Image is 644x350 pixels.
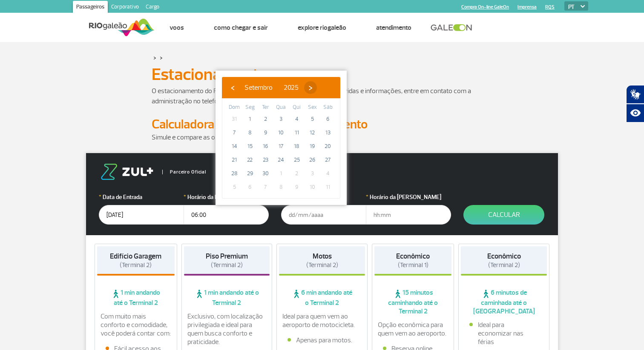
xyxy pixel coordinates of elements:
span: 3 [274,112,288,126]
span: 2 [259,112,272,126]
span: 1 min andando até o Terminal 2 [184,288,270,307]
input: hh:mm [184,205,269,225]
p: O estacionamento do RIOgaleão é administrado pela Estapar. Para dúvidas e informações, entre em c... [152,86,492,106]
img: logo-zul.png [99,164,155,180]
a: Corporativo [108,1,142,14]
span: 2025 [284,83,299,92]
button: Calcular [463,205,544,225]
a: Compra On-line GaleOn [461,4,509,10]
span: 8 [243,126,257,139]
span: 12 [305,126,319,139]
div: Plugin de acessibilidade da Hand Talk. [626,85,644,122]
p: Simule e compare as opções. [152,132,492,142]
th: weekday [320,103,336,112]
span: 7 [259,180,272,194]
span: 26 [305,153,319,167]
span: 1 [243,112,257,126]
span: 4 [321,167,335,180]
a: Atendimento [376,23,411,32]
a: Voos [170,23,184,32]
span: 6 [321,112,335,126]
strong: Piso Premium [206,252,248,261]
span: (Terminal 2) [488,261,520,269]
span: 21 [227,153,241,167]
bs-datepicker-navigation-view: ​ ​ ​ [226,82,317,91]
span: (Terminal 2) [120,261,152,269]
span: 23 [259,153,272,167]
strong: Edifício Garagem [110,252,161,261]
span: 13 [321,126,335,139]
span: (Terminal 1) [398,261,428,269]
strong: Econômico [396,252,430,261]
span: 10 [305,180,319,194]
span: 30 [259,167,272,180]
span: 11 [290,126,304,139]
span: 22 [243,153,257,167]
span: 2 [290,167,304,180]
th: weekday [305,103,320,112]
label: Horário da [PERSON_NAME] [366,193,451,202]
bs-datepicker-container: calendar [216,71,347,205]
span: 11 [321,180,335,194]
a: > [153,53,156,63]
span: 4 [290,112,304,126]
p: Opção econômica para quem vem ao aeroporto. [378,321,448,338]
span: 24 [274,153,288,167]
span: 28 [227,167,241,180]
a: Imprensa [517,4,537,10]
li: Apenas para motos. [287,336,356,344]
strong: Motos [313,252,332,261]
button: Abrir recursos assistivos. [626,104,644,122]
span: 9 [259,126,272,139]
span: 14 [227,139,241,153]
label: Data de Entrada [99,193,184,202]
span: 31 [227,112,241,126]
span: 1 min andando até o Terminal 2 [97,288,175,307]
span: 16 [259,139,272,153]
span: 29 [243,167,257,180]
span: Parceiro Oficial [162,170,206,174]
button: Abrir tradutor de língua de sinais. [626,85,644,104]
p: Exclusivo, com localização privilegiada e ideal para quem busca conforto e praticidade. [187,312,267,346]
a: Como chegar e sair [214,23,268,32]
button: › [304,81,317,94]
th: weekday [227,103,242,112]
span: 6 minutos de caminhada até o [GEOGRAPHIC_DATA] [461,288,547,316]
a: > [160,53,163,63]
span: 19 [305,139,319,153]
th: weekday [289,103,305,112]
span: 9 [290,180,304,194]
li: Ideal para economizar nas férias [469,321,538,346]
span: (Terminal 2) [211,261,243,269]
button: ‹ [226,81,239,94]
strong: Econômico [487,252,521,261]
span: Setembro [244,83,273,92]
span: 15 minutos caminhando até o Terminal 2 [374,288,452,316]
h2: Calculadora de Tarifa do Estacionamento [152,117,492,132]
span: 25 [290,153,304,167]
span: 10 [274,126,288,139]
span: 1 [274,167,288,180]
p: Com muito mais conforto e comodidade, você poderá contar com: [101,312,171,338]
input: hh:mm [366,205,451,225]
span: 18 [290,139,304,153]
a: Passageiros [73,1,108,14]
span: 17 [274,139,288,153]
a: Cargo [142,1,163,14]
span: 5 [227,180,241,194]
th: weekday [242,103,258,112]
span: 8 [274,180,288,194]
p: Ideal para quem vem ao aeroporto de motocicleta. [282,312,362,329]
a: RQS [545,4,555,10]
h1: Estacionamento [152,67,492,82]
span: 6 min andando até o Terminal 2 [279,288,365,307]
span: 5 [305,112,319,126]
span: (Terminal 2) [306,261,338,269]
button: Setembro [239,81,278,94]
span: 15 [243,139,257,153]
span: 27 [321,153,335,167]
span: 6 [243,180,257,194]
th: weekday [273,103,289,112]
